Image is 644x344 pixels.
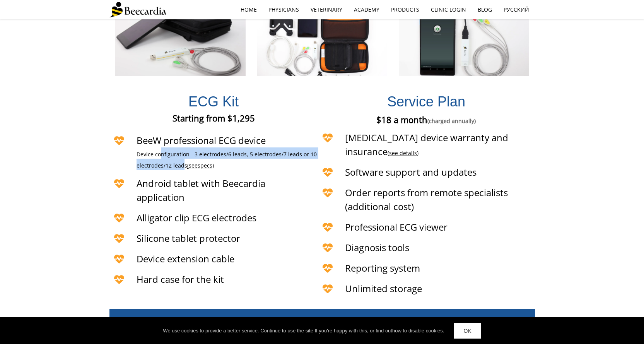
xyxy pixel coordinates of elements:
span: Device configuration - 3 electrodes/6 leads, 5 electrodes/7 leads or 10 electrodes/12 leads [137,151,317,169]
span: [MEDICAL_DATA] device warranty and insurance [345,131,508,158]
a: Physicians [263,1,305,19]
a: Clinic Login [425,1,472,19]
a: Русский [498,1,535,19]
span: Hard case for the kit [137,273,224,286]
span: BeeW professional ECG device [137,134,266,147]
span: Order reports from remote specialists (additional cost) [345,186,508,213]
span: ( [187,162,189,169]
span: Starting from $1,295 [173,112,255,124]
a: Veterinary [305,1,348,19]
a: home [235,1,263,19]
span: (charged annually) [427,117,476,125]
span: Professional ECG viewer [345,221,448,233]
span: Silicone tablet protector [137,232,240,245]
a: how to disable cookies [392,328,443,334]
span: Reporting system [345,262,420,274]
a: see details [389,149,417,157]
span: ( ) [388,149,419,157]
span: Android tablet with Beecardia application [137,177,265,204]
a: Blog [472,1,498,19]
span: Software support and updates [345,166,477,178]
a: seespecs) [189,163,214,169]
span: Service Plan [387,94,465,110]
a: Products [385,1,425,19]
span: Alligator clip ECG electrodes [137,211,256,224]
span: $18 a month [376,114,476,125]
span: ECG Kit [188,94,239,110]
a: Academy [348,1,385,19]
span: Diagnosis tools [345,241,409,254]
span: Device extension cable [137,252,234,265]
a: OK [454,323,481,339]
span: see [189,162,198,169]
span: specs) [198,162,214,169]
span: Unlimited storage [345,282,422,295]
div: We use cookies to provide a better service. Continue to use the site If you're happy with this, o... [163,327,444,335]
img: Beecardia [109,2,166,17]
